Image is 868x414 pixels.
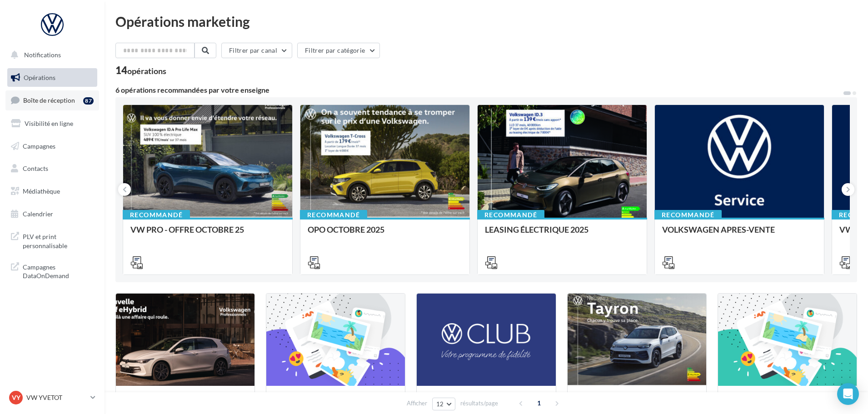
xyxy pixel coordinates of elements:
a: Visibilité en ligne [5,114,99,133]
span: 12 [436,400,444,408]
a: Campagnes [5,137,99,156]
div: LEASING ÉLECTRIQUE 2025 [485,225,639,243]
div: 14 [115,65,166,75]
span: 1 [532,396,546,410]
span: Opérations [24,74,55,81]
span: Campagnes [23,142,55,150]
div: OPO OCTOBRE 2025 [308,225,462,243]
button: Filtrer par canal [221,43,292,58]
button: Notifications [5,45,95,65]
div: 6 opérations recommandées par votre enseigne [115,86,843,94]
span: Contacts [23,165,48,172]
div: VW PRO - OFFRE OCTOBRE 25 [130,225,285,243]
span: Campagnes DataOnDemand [23,261,94,280]
span: Boîte de réception [23,96,75,104]
a: Opérations [5,68,99,87]
div: Recommandé [300,210,367,220]
span: Notifications [24,51,61,59]
a: VY VW YVETOT [7,389,97,406]
span: PLV et print personnalisable [23,230,94,250]
div: VOLKSWAGEN APRES-VENTE [662,225,817,243]
div: Recommandé [477,210,544,220]
a: Médiathèque [5,182,99,201]
div: Opérations marketing [115,15,857,28]
button: Filtrer par catégorie [297,43,380,58]
span: VY [12,393,20,402]
p: VW YVETOT [26,393,87,402]
span: Calendrier [23,210,53,218]
a: Calendrier [5,205,99,224]
div: Open Intercom Messenger [837,383,859,405]
div: 87 [83,97,94,105]
span: Médiathèque [23,187,60,195]
button: 12 [432,398,455,410]
span: résultats/page [460,399,498,408]
a: Contacts [5,159,99,178]
span: Afficher [407,399,427,408]
a: Campagnes DataOnDemand [5,257,99,284]
div: opérations [127,67,166,75]
a: PLV et print personnalisable [5,227,99,254]
div: Recommandé [654,210,722,220]
a: Boîte de réception87 [5,90,99,110]
span: Visibilité en ligne [25,120,73,127]
div: Recommandé [123,210,190,220]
